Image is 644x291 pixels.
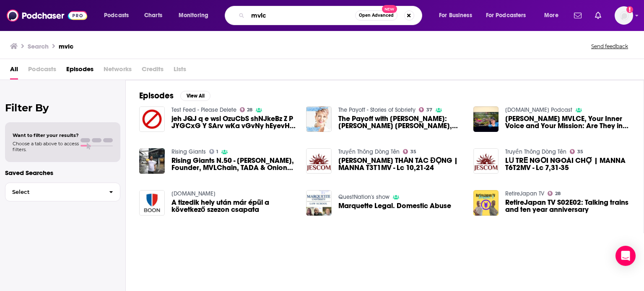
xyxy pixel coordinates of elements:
span: Charts [144,10,162,21]
a: 35 [570,149,583,154]
a: QuestNation's show [338,193,390,201]
button: open menu [173,9,219,22]
span: For Podcasters [486,10,526,21]
span: 28 [555,192,561,196]
img: The Payoff with Pete: Dana Wentzel Piscopo, CPRC, CFAA, CSRC, MVLCE [306,106,332,132]
h2: Episodes [139,90,174,101]
a: 35 [403,149,416,154]
span: Podcasts [104,10,129,21]
img: THÁNH THẦN TÁC ĐỘNG | MANNA T3T1MV - Lc 10,21-24 [306,148,332,174]
img: Podchaser - Follow, Share and Rate Podcasts [7,8,87,23]
a: Truyền Thông Dòng Tên [338,148,400,155]
span: More [544,10,558,21]
span: The Payoff with [PERSON_NAME]: [PERSON_NAME] [PERSON_NAME], CFAA, CSRC, MVLCE [338,115,463,129]
span: Lists [174,62,186,80]
a: THÁNH THẦN TÁC ĐỘNG | MANNA T3T1MV - Lc 10,21-24 [338,157,463,171]
img: Rising Giants N.50 - Kay Woo, Founder, MVLChain, TADA & Onion Mobility [139,148,165,174]
button: Send feedback [589,43,631,50]
a: RetireJapan TV S02E02: Talking trains and ten year anniversary [505,199,630,213]
h3: mvlc [59,42,73,50]
a: Rising Giants [171,148,206,155]
span: Logged in as NickG [615,6,633,25]
a: LŨ TRẺ NGỒI NGOÀI CHỢ | MANNA T6T2MV - Lc 7,31-35 [505,157,630,171]
h3: Search [28,42,49,50]
h2: Filter By [5,102,120,114]
a: 28 [548,191,561,196]
div: Search podcasts, credits, & more... [233,6,430,25]
a: Show notifications dropdown [592,8,605,23]
span: Select [5,189,102,195]
span: For Business [439,10,472,21]
span: Networks [104,62,132,80]
a: 1 [209,149,218,154]
div: Open Intercom Messenger [615,246,636,266]
a: Charts [139,9,167,22]
span: Podcasts [28,62,56,80]
img: LŨ TRẺ NGỒI NGOÀI CHỢ | MANNA T6T2MV - Lc 7,31-35 [473,148,499,174]
img: User Profile [615,6,633,25]
button: Open AdvancedNew [355,10,397,21]
a: RetireJapan TV [505,190,544,197]
span: Rising Giants N.50 - [PERSON_NAME], Founder, MVLChain, TADA & Onion Mobility [171,157,296,171]
svg: Add a profile image [626,6,633,13]
span: New [382,5,397,13]
span: Monitoring [179,10,208,21]
img: Marquette Legal. Domestic Abuse [306,190,332,216]
a: jeh JQJ q e wsl OzuCbS shNJkeBz Z P JYGCxG Y SArv wKa vGvNy hEyevHq APNN dzzPHjfGxbXdMS QesBdjOfr... [171,115,296,129]
span: 28 [247,108,252,112]
button: View All [180,91,210,101]
button: Show profile menu [615,6,633,25]
a: Rising Giants N.50 - Kay Woo, Founder, MVLChain, TADA & Onion Mobility [171,157,296,171]
button: open menu [538,9,569,22]
a: All [10,62,18,80]
a: The Payoff - Stories of Sobriety [338,106,415,113]
span: 35 [577,150,583,154]
span: 1 [216,150,218,154]
span: [PERSON_NAME] THẦN TÁC ĐỘNG | MANNA T3T1MV - Lc 10,21-24 [338,157,463,171]
button: Select [5,183,120,201]
img: jeh JQJ q e wsl OzuCbS shNJkeBz Z P JYGCxG Y SArv wKa vGvNy hEyevHq APNN dzzPHjfGxbXdMS QesBdjOfr... [139,106,165,132]
span: Choose a tab above to access filters. [13,141,79,152]
input: Search podcasts, credits, & more... [248,9,355,22]
a: Test Feed - Please Delete [171,106,236,113]
a: Boon.hu [171,190,216,197]
img: Mariquita Solis MVLCE, Your Inner Voice and Your Mission: Are They in Alignment? [473,106,499,132]
span: 37 [426,108,432,112]
span: Want to filter your results? [13,132,79,138]
a: EpisodesView All [139,90,210,101]
a: Show notifications dropdown [571,8,585,23]
button: open menu [98,9,140,22]
a: Marquette Legal. Domestic Abuse [338,202,451,209]
a: Wedidit.Health Podcast [505,106,572,113]
button: open menu [433,9,483,22]
a: 28 [240,107,253,112]
img: RetireJapan TV S02E02: Talking trains and ten year anniversary [473,190,499,216]
p: Saved Searches [5,169,120,177]
span: Open Advanced [359,13,394,18]
a: The Payoff with Pete: Dana Wentzel Piscopo, CPRC, CFAA, CSRC, MVLCE [338,115,463,129]
button: open menu [480,9,538,22]
a: A tizedik hely után már épül a következő szezon csapata [171,199,296,213]
img: A tizedik hely után már épül a következő szezon csapata [139,190,165,216]
a: Truyền Thông Dòng Tên [505,148,566,155]
a: Episodes [66,62,93,80]
span: Credits [142,62,164,80]
span: 35 [410,150,416,154]
span: [PERSON_NAME] MVLCE, Your Inner Voice and Your Mission: Are They in Alignment? [505,115,630,129]
a: 37 [419,107,432,112]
